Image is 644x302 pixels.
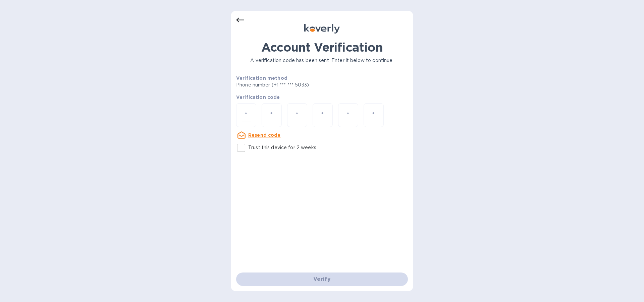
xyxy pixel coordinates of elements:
h1: Account Verification [236,40,408,54]
p: A verification code has been sent. Enter it below to continue. [236,57,408,64]
p: Trust this device for 2 weeks [248,144,316,151]
p: Verification code [236,94,408,101]
b: Verification method [236,75,287,81]
u: Resend code [248,132,281,138]
p: Phone number (+1 *** *** 5033) [236,81,360,88]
